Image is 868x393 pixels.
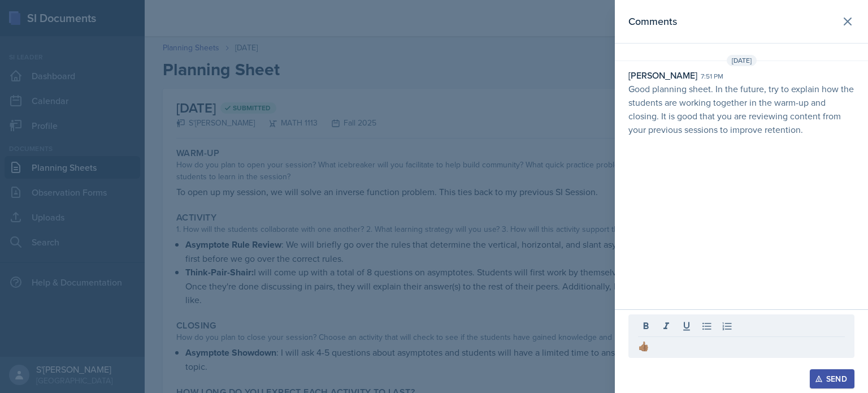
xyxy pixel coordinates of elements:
[701,71,723,81] div: 7:51 pm
[628,68,697,82] div: [PERSON_NAME]
[810,369,854,388] button: Send
[817,374,847,383] div: Send
[727,55,757,66] span: [DATE]
[628,82,854,136] p: Good planning sheet. In the future, try to explain how the students are working together in the w...
[628,14,677,29] h2: Comments
[638,339,845,353] p: 👍🏽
